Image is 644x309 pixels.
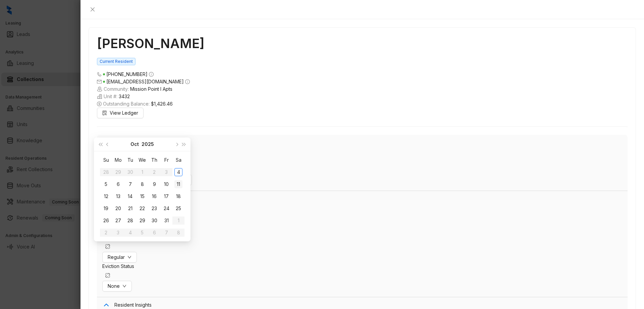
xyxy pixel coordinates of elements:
button: super-prev-year [97,138,104,151]
div: 14 [126,192,134,200]
td: 2025-10-24 [160,202,172,215]
td: 2025-10-15 [136,190,148,202]
td: 2025-10-19 [100,202,112,215]
div: 5 [102,180,110,188]
div: 28 [102,168,110,176]
td: 2025-11-08 [172,227,184,239]
span: Resident Settings [114,195,622,202]
td: 2025-10-05 [100,178,112,190]
td: 2025-10-18 [172,190,184,202]
span: Resident Insights [114,301,622,309]
td: 2025-10-06 [112,178,124,190]
span: 3432 [119,93,130,100]
td: 2025-10-10 [160,178,172,190]
th: Mo [112,154,124,166]
button: View Ledger [97,108,144,118]
div: 30 [126,168,134,176]
td: 2025-10-27 [112,215,124,227]
td: 2025-09-28 [100,166,112,178]
button: Close [89,5,97,13]
div: 29 [138,217,146,225]
div: 8 [138,180,146,188]
div: 26 [102,217,110,225]
div: 23 [150,204,158,213]
div: 18 [174,192,182,200]
th: We [136,154,148,166]
div: 7 [162,229,170,237]
div: 11 [174,180,182,188]
div: 19 [102,204,110,213]
span: Regular [108,254,125,261]
th: Sa [172,154,184,166]
td: 2025-09-30 [124,166,136,178]
div: 1 [174,217,182,225]
td: 2025-10-14 [124,190,136,202]
td: 2025-11-04 [124,227,136,239]
td: 2025-10-21 [124,202,136,215]
td: 2025-11-05 [136,227,148,239]
div: 27 [114,217,122,225]
td: 2025-10-12 [100,190,112,202]
span: dollar [97,102,102,106]
span: Rent Collection [114,139,622,146]
div: Resident Type [102,234,622,252]
td: 2025-10-20 [112,202,124,215]
span: Outstanding Balance: [97,100,628,108]
td: 2025-11-06 [148,227,160,239]
button: super-next-year [180,138,188,151]
td: 2025-10-30 [148,215,160,227]
td: 2025-10-02 [148,166,160,178]
td: 2025-10-25 [172,202,184,215]
td: 2025-10-01 [136,166,148,178]
span: close [90,7,95,12]
div: 15 [138,192,146,200]
span: down [122,284,126,288]
button: year panel [142,138,154,151]
td: 2025-11-01 [172,215,184,227]
span: down [127,255,131,259]
div: 9 [150,180,158,188]
button: Regulardown [102,252,137,263]
span: file-search [102,111,107,115]
h1: [PERSON_NAME] [97,36,628,51]
div: 22 [138,204,146,213]
button: Nonedown [102,281,132,292]
th: Fr [160,154,172,166]
td: 2025-10-13 [112,190,124,202]
div: 3 [114,229,122,237]
span: Mission Point I Apts [130,85,172,93]
div: 8 [174,229,182,237]
div: 20 [114,204,122,213]
td: 2025-10-04 [172,166,184,178]
span: [EMAIL_ADDRESS][DOMAIN_NAME] [106,79,184,84]
div: 4 [126,229,134,237]
td: 2025-10-23 [148,202,160,215]
th: Th [148,154,160,166]
span: None [108,282,120,290]
div: 10 [162,180,170,188]
div: 5 [138,229,146,237]
div: 1 [138,168,146,176]
td: 2025-11-07 [160,227,172,239]
td: 2025-10-16 [148,190,160,202]
td: 2025-10-22 [136,202,148,215]
div: 3 [162,168,170,176]
button: next-year [173,138,180,151]
span: Community: [97,85,628,93]
div: 4 [174,168,182,176]
span: $1,426.46 [151,100,173,108]
div: 6 [150,229,158,237]
div: 25 [174,204,182,213]
div: 21 [126,204,134,213]
img: building-icon [97,94,102,99]
td: 2025-10-28 [124,215,136,227]
div: 7 [126,180,134,188]
span: mail [97,79,102,84]
span: phone [97,72,102,77]
td: 2025-10-09 [148,178,160,190]
div: 28 [126,217,134,225]
span: info-circle [185,79,190,84]
td: 2025-10-11 [172,178,184,190]
div: 24 [162,204,170,213]
span: Current Resident [97,58,136,65]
